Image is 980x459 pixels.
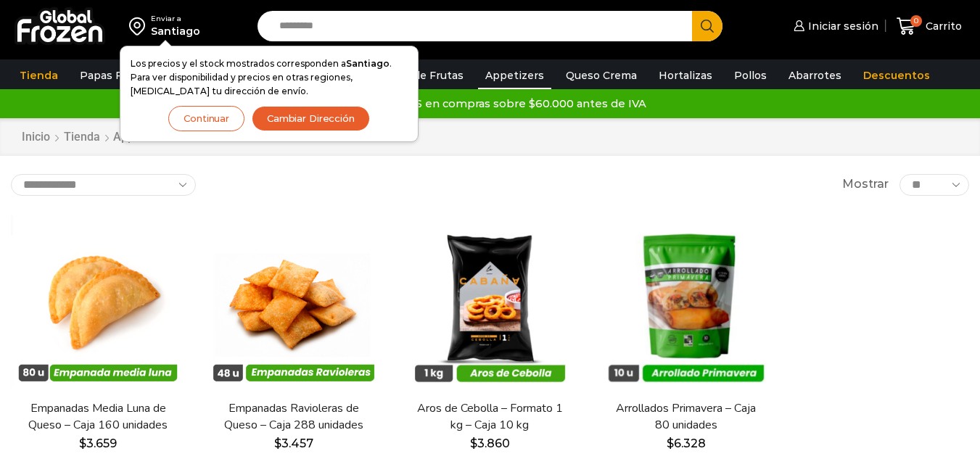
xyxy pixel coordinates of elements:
span: $ [274,437,281,450]
a: Tienda [12,62,65,89]
span: Mostrar [842,176,889,193]
p: Los precios y el stock mostrados corresponden a . Para ver disponibilidad y precios en otras regi... [131,57,408,99]
a: Tienda [63,129,101,146]
img: address-field-icon.svg [129,14,151,38]
span: Carrito [922,19,962,33]
a: Queso Crema [559,62,644,89]
a: Abarrotes [781,62,849,89]
bdi: 3.457 [274,437,313,450]
h1: Appetizers [113,130,170,144]
a: Papas Fritas [73,62,153,89]
a: Appetizers [478,62,551,89]
span: Iniciar sesión [804,19,878,33]
span: 0 [910,15,922,27]
a: Empanadas Media Luna de Queso – Caja 160 unidades [20,400,176,434]
select: Pedido de la tienda [11,174,196,196]
a: Pulpa de Frutas [373,62,471,89]
a: Iniciar sesión [790,12,878,41]
bdi: 3.659 [79,437,117,450]
a: Descuentos [856,62,937,89]
span: $ [79,437,86,450]
bdi: 6.328 [667,437,706,450]
a: Aros de Cebolla – Formato 1 kg – Caja 10 kg [411,400,568,434]
span: $ [470,437,477,450]
a: Hortalizas [651,62,720,89]
span: $ [667,437,674,450]
nav: Breadcrumb [21,129,170,146]
button: Search button [692,11,722,41]
a: Inicio [21,129,51,146]
strong: Santiago [346,58,390,69]
a: Arrollados Primavera – Caja 80 unidades [608,400,765,434]
div: Santiago [151,24,200,38]
a: Empanadas Ravioleras de Queso – Caja 288 unidades [215,400,372,434]
button: Continuar [168,106,244,131]
div: Enviar a [151,14,200,24]
a: Pollos [727,62,774,89]
button: Cambiar Dirección [252,106,370,131]
bdi: 3.860 [470,437,510,450]
a: 0 Carrito [893,9,965,44]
